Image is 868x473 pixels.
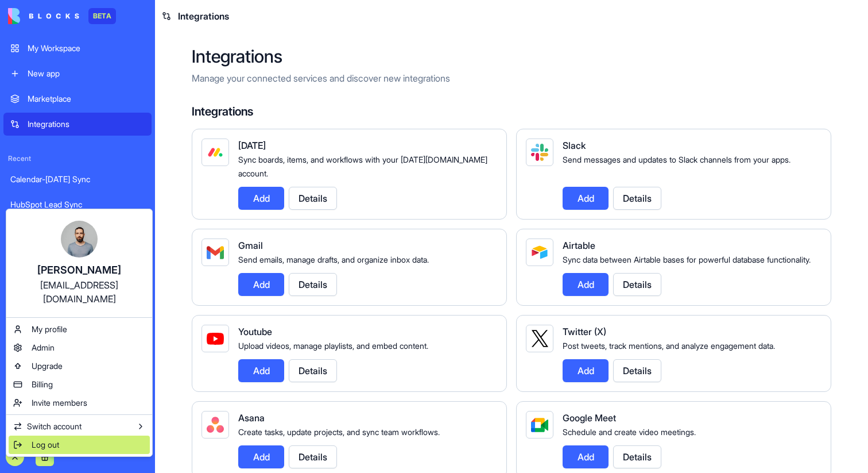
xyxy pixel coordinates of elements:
span: Admin [32,342,55,353]
a: Billing [9,375,150,394]
div: HubSpot Lead Sync [10,199,145,210]
div: Calendar-[DATE] Sync [10,174,145,185]
span: Invite members [32,397,87,409]
a: [PERSON_NAME][EMAIL_ADDRESS][DOMAIN_NAME] [9,211,150,315]
a: Invite members [9,394,150,412]
img: image_123650291_bsq8ao.jpg [61,221,98,257]
a: My profile [9,320,150,339]
span: Switch account [27,421,82,432]
span: Recent [3,154,152,163]
span: Billing [32,379,53,390]
span: My profile [32,324,67,335]
a: Admin [9,339,150,357]
span: Upgrade [32,360,63,372]
a: Upgrade [9,357,150,375]
span: Log out [32,439,59,451]
div: [EMAIL_ADDRESS][DOMAIN_NAME] [18,278,141,306]
div: [PERSON_NAME] [18,262,141,278]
